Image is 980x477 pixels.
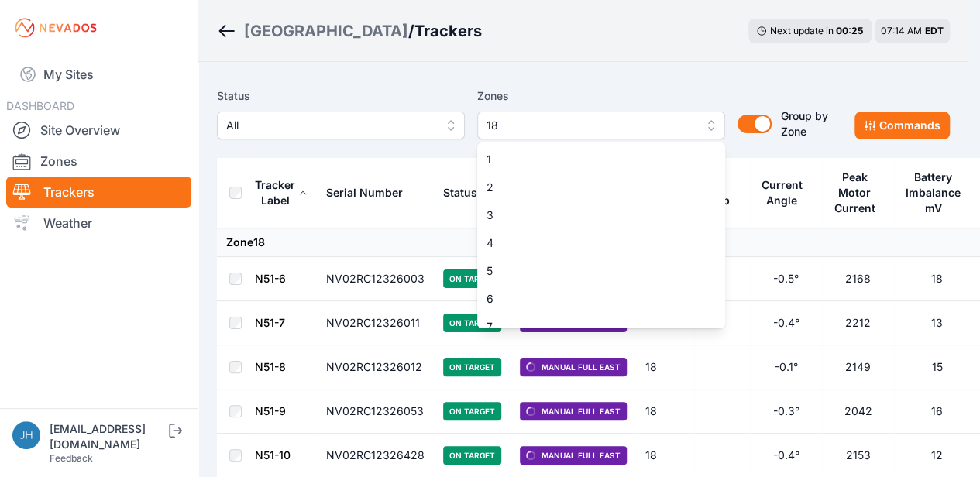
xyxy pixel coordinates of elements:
[487,180,697,195] span: 2
[487,235,697,251] span: 4
[477,112,725,139] button: 18
[487,152,697,167] span: 1
[487,263,697,279] span: 5
[487,319,697,335] span: 7
[487,116,694,135] span: 18
[477,142,725,328] div: 18
[487,208,697,223] span: 3
[487,291,697,307] span: 6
